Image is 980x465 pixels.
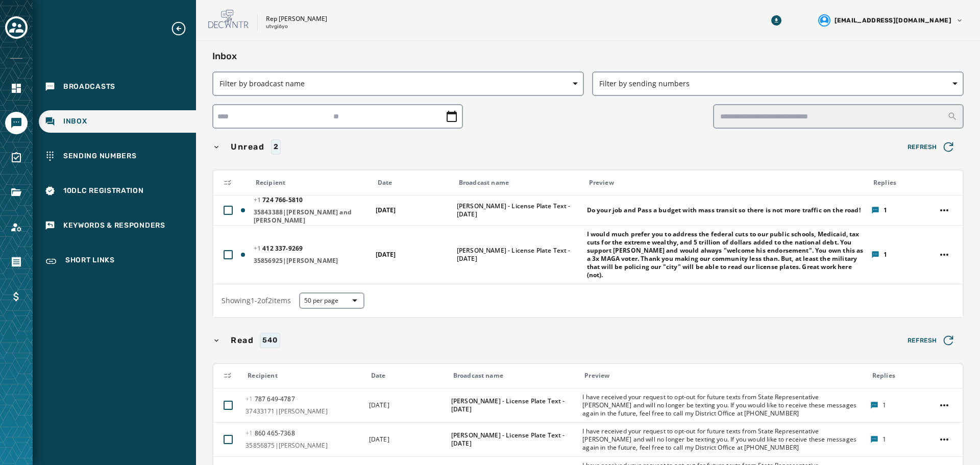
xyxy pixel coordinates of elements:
span: 35843388|[PERSON_NAME] and [PERSON_NAME] [254,208,369,225]
button: Expand sub nav menu [170,20,195,37]
span: [DATE] [369,401,389,409]
a: Navigate to Messaging [5,112,28,134]
a: Navigate to Billing [5,285,28,308]
button: Read540 [212,333,899,348]
p: utvgi6yo [266,23,288,31]
span: Refresh [908,333,955,348]
button: Filter by broadcast name [212,71,584,96]
a: Navigate to Broadcasts [39,76,196,98]
span: 37433171|[PERSON_NAME] [246,407,362,415]
span: 412 337 - 9269 [254,244,303,253]
a: Navigate to Surveys [5,146,28,169]
a: Navigate to Home [5,77,28,100]
div: Replies [873,179,929,187]
button: Refresh [899,137,964,157]
button: Download Menu [767,11,786,30]
button: Refresh [899,330,964,351]
span: Broadcasts [63,82,115,92]
span: Short Links [65,255,115,267]
a: Navigate to Short Links [39,249,196,274]
span: 787 649 - 4787 [246,395,295,403]
span: 860 465 - 7368 [246,429,295,437]
span: Filter by broadcast name [219,79,577,89]
span: 1 [883,435,886,444]
span: 1 [883,401,886,409]
a: Navigate to 10DLC Registration [39,180,196,202]
a: Navigate to Account [5,216,28,238]
div: Broadcast name [459,179,580,187]
span: Do your job and Pass a budget with mass transit so there is not more traffic on the road! [587,206,861,214]
div: Preview [589,179,865,187]
span: [DATE] [376,250,396,259]
a: Navigate to Orders [5,251,28,273]
span: +1 [246,395,255,403]
span: Sending Numbers [63,151,137,161]
button: 50 per page [299,292,364,309]
div: Recipient [256,179,369,187]
span: Showing 1 - 2 of 2 items [222,296,291,305]
span: Keywords & Responders [63,221,165,231]
span: I would much prefer you to address the federal cuts to our public schools, Medicaid, tax cuts for... [587,230,865,279]
span: Unread [229,141,267,153]
span: 1 [884,251,887,259]
a: Navigate to Inbox [39,110,196,133]
span: [PERSON_NAME] - License Plate Text - [DATE] [457,202,580,218]
span: Inbox [63,116,87,127]
div: Recipient [248,372,362,380]
span: +1 [246,429,255,437]
span: Read [229,334,256,347]
button: Unread2 [212,139,895,155]
h2: Inbox [212,49,964,63]
span: [DATE] [369,435,389,444]
a: Navigate to Files [5,181,28,204]
span: [DATE] [376,206,396,214]
span: 50 per page [304,297,359,305]
span: 35856875|[PERSON_NAME] [246,442,362,450]
span: 1 [884,206,887,214]
button: Filter by sending numbers [592,71,964,96]
div: Preview [584,372,863,380]
span: +1 [254,195,263,204]
span: [PERSON_NAME] - License Plate Text - [DATE] [457,247,580,263]
span: 10DLC Registration [63,186,144,196]
button: User settings [814,10,968,31]
div: 540 [260,333,280,348]
span: 724 766 - 5810 [254,195,303,204]
span: I have received your request to opt-out for future texts from State Representative [PERSON_NAME] ... [582,393,863,418]
div: Date [378,179,450,187]
span: [PERSON_NAME] - License Plate Text - [DATE] [451,431,576,448]
span: I have received your request to opt-out for future texts from State Representative [PERSON_NAME] ... [582,427,863,452]
span: 35856925|[PERSON_NAME] [254,257,369,265]
div: Broadcast name [453,372,576,380]
span: [PERSON_NAME] - License Plate Text - [DATE] [451,397,576,413]
span: [EMAIL_ADDRESS][DOMAIN_NAME] [835,16,951,25]
span: Filter by sending numbers [599,79,957,89]
div: Date [371,372,445,380]
div: 2 [271,139,281,155]
span: Refresh [908,140,955,154]
span: +1 [254,244,263,253]
p: Rep [PERSON_NAME] [266,15,327,23]
a: Navigate to Sending Numbers [39,145,196,167]
button: Toggle account select drawer [5,16,28,39]
div: Replies [872,372,929,380]
a: Navigate to Keywords & Responders [39,214,196,237]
